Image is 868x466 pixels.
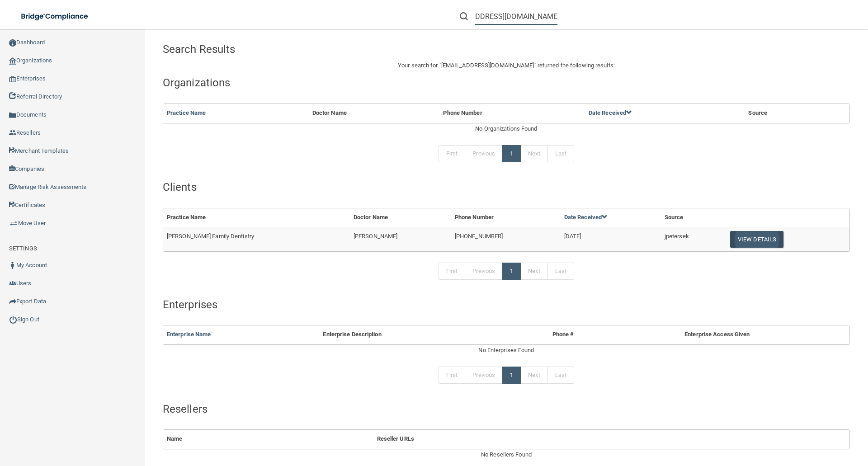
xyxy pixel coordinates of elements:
[465,367,503,384] a: Previous
[9,76,16,82] img: enterprise.0d942306.png
[167,233,254,240] span: [PERSON_NAME] Family Dentistry
[439,263,466,280] a: First
[9,262,16,269] img: ic_user_dark.df1a06c3.png
[9,39,16,47] img: ic_dashboard_dark.d01f4a41.png
[163,181,850,193] h4: Clients
[163,123,850,134] div: No Organizations Found
[163,403,850,415] h4: Resellers
[350,208,451,227] th: Doctor Name
[167,109,206,116] a: Practice Name
[9,219,18,228] img: briefcase.64adab9b.png
[520,145,547,162] a: Next
[730,231,783,248] button: View Details
[547,145,574,162] a: Last
[319,325,519,344] th: Enterprise Description
[547,263,574,280] a: Last
[520,263,547,280] a: Next
[163,77,850,89] h4: Organizations
[465,145,503,162] a: Previous
[475,8,557,25] input: Search
[712,402,857,438] iframe: Drift Widget Chat Controller
[502,367,521,384] a: 1
[354,233,397,240] span: [PERSON_NAME]
[460,12,468,20] img: ic-search.3b580494.png
[9,280,16,287] img: icon-users.e205127d.png
[745,104,826,122] th: Source
[9,112,16,119] img: icon-documents.8dae5593.png
[451,208,561,227] th: Phone Number
[465,263,503,280] a: Previous
[14,7,97,26] img: bridge_compliance_login_screen.278c3ca4.svg
[520,367,547,384] a: Next
[502,263,521,280] a: 1
[163,43,441,55] h4: Search Results
[661,208,723,227] th: Source
[309,104,440,122] th: Doctor Name
[9,315,17,324] img: ic_power_dark.7ecde6b1.png
[502,145,521,162] a: 1
[9,129,16,137] img: ic_reseller.de258add.png
[665,233,689,240] span: jpetersek
[607,325,827,344] th: Enterprise Access Given
[163,449,850,460] div: No Resellers Found
[163,208,350,227] th: Practice Name
[589,109,632,116] a: Date Received
[547,367,574,384] a: Last
[373,430,783,448] th: Reseller URLs
[167,331,211,338] a: Enterprise Name
[163,345,850,356] div: No Enterprises Found
[519,325,607,344] th: Phone #
[439,367,466,384] a: First
[163,430,373,448] th: Name
[564,233,581,240] span: [DATE]
[439,104,585,122] th: Phone Number
[9,57,16,65] img: organization-icon.f8decf85.png
[163,299,850,311] h4: Enterprises
[163,60,850,71] p: Your search for " " returned the following results:
[441,62,534,69] span: [EMAIL_ADDRESS][DOMAIN_NAME]
[439,145,466,162] a: First
[564,214,608,221] a: Date Received
[9,298,16,305] img: icon-export.b9366987.png
[9,243,37,254] label: SETTINGS
[455,233,503,240] span: [PHONE_NUMBER]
